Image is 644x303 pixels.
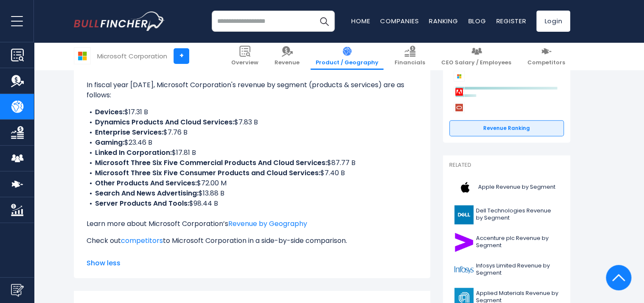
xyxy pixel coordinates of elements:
li: $17.81 B [87,148,417,158]
li: $13.88 B [87,188,417,198]
img: Microsoft Corporation competitors logo [454,71,465,82]
img: Adobe competitors logo [454,86,465,97]
p: Check out to Microsoft Corporation in a side-by-side comparison. [87,236,417,246]
li: $23.46 B [87,138,417,148]
b: Linked In Corporation: [95,148,172,157]
span: Financials [395,59,425,66]
span: Apple Revenue by Segment [478,184,555,191]
a: Accenture plc Revenue by Segment [449,231,564,254]
a: Login [536,11,570,32]
a: Revenue by Geography [228,219,307,229]
img: AAPL logo [454,178,476,197]
a: Ranking [429,17,458,25]
a: Financials [389,42,430,70]
b: Microsoft Three Six Five Consumer Products and Cloud Services: [95,168,320,178]
span: Infosys Limited Revenue by Segment [476,262,559,277]
b: Enterprise Services: [95,127,163,137]
a: Home [351,17,370,25]
a: Revenue [269,42,305,70]
a: Product / Geography [311,42,384,70]
button: Search [314,11,335,32]
li: $87.77 B [87,158,417,168]
b: Gaming: [95,138,124,147]
a: Infosys Limited Revenue by Segment [449,258,564,281]
a: Revenue Ranking [449,120,564,136]
a: + [174,48,189,64]
span: Product / Geography [316,59,378,66]
img: INFY logo [454,260,473,279]
b: Dynamics Products And Cloud Services: [95,117,234,127]
a: Blog [468,17,486,25]
li: $72.00 M [87,178,417,188]
li: $7.83 B [87,117,417,127]
li: $7.76 B [87,127,417,138]
img: MSFT logo [74,48,90,64]
p: In fiscal year [DATE], Microsoft Corporation's revenue by segment (products & services) are as fo... [87,80,417,100]
li: $98.44 B [87,198,417,209]
span: Overview [231,59,258,66]
b: Devices: [95,107,124,117]
span: Dell Technologies Revenue by Segment [476,207,559,222]
a: Apple Revenue by Segment [449,176,564,199]
a: Companies [380,17,419,25]
a: competitors [121,236,163,245]
span: CEO Salary / Employees [441,59,511,66]
p: Related [449,162,564,169]
li: $17.31 B [87,107,417,117]
a: Go to homepage [74,11,165,31]
b: Other Products And Services: [95,178,197,188]
a: Competitors [522,42,570,70]
a: CEO Salary / Employees [436,42,516,70]
a: Overview [226,42,263,70]
img: DELL logo [454,205,473,224]
img: ACN logo [454,233,473,252]
img: bullfincher logo [74,11,165,31]
b: Microsoft Three Six Five Commercial Products And Cloud Services: [95,158,327,168]
li: $7.40 B [87,168,417,178]
span: Revenue [274,59,300,66]
p: Learn more about Microsoft Corporation’s [87,219,417,229]
a: Dell Technologies Revenue by Segment [449,203,564,226]
img: Oracle Corporation competitors logo [454,102,465,113]
b: Search And News Advertising: [95,188,199,198]
span: Competitors [527,59,565,66]
a: Register [496,17,526,25]
span: Show less [87,258,417,268]
span: Accenture plc Revenue by Segment [476,235,559,249]
div: Microsoft Corporation [97,51,167,61]
b: Server Products And Tools: [95,198,189,208]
